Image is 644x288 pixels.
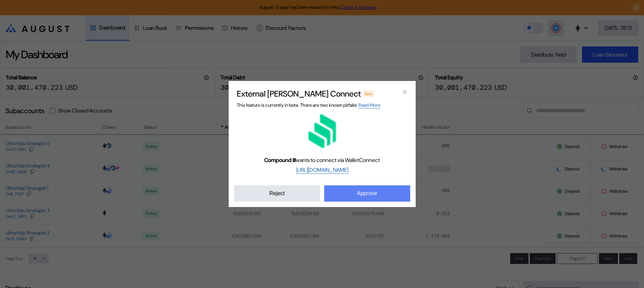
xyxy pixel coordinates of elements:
[358,102,380,108] a: Read More
[237,88,361,99] h2: External [PERSON_NAME] Connect
[399,86,410,97] button: close modal
[296,166,348,174] a: [URL][DOMAIN_NAME]
[234,185,320,202] button: Reject
[305,114,339,148] img: Compound III logo
[237,102,380,108] span: This feature is currently in beta. There are two known pitfalls:
[264,157,296,164] b: Compound III
[324,185,410,202] button: Approve
[363,90,374,97] div: Beta
[264,157,380,164] span: wants to connect via WalletConnect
